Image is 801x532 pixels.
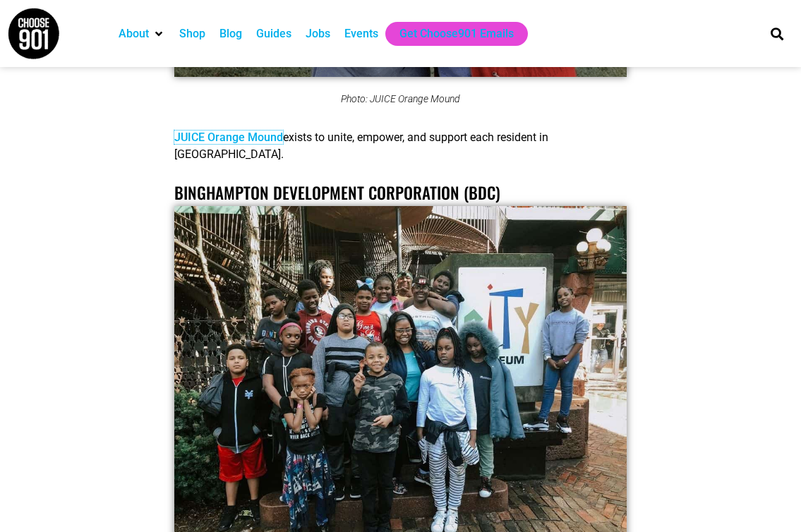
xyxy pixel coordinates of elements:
div: Search [765,22,788,45]
a: Binghampton Development Corporation (BDC) [174,181,500,205]
p: exists to unite, empower, and support each resident in [GEOGRAPHIC_DATA]. [174,129,627,163]
a: JUICE Orange Mound [174,131,283,144]
a: Get Choose901 Emails [399,25,514,42]
nav: Main nav [112,22,749,46]
a: About [119,25,149,42]
a: Guides [256,25,291,42]
a: Shop [179,25,205,42]
a: Events [344,25,378,42]
a: Blog [219,25,242,42]
figcaption: Photo: JUICE Orange Mound [174,93,627,104]
div: About [112,22,172,46]
a: Jobs [306,25,330,42]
